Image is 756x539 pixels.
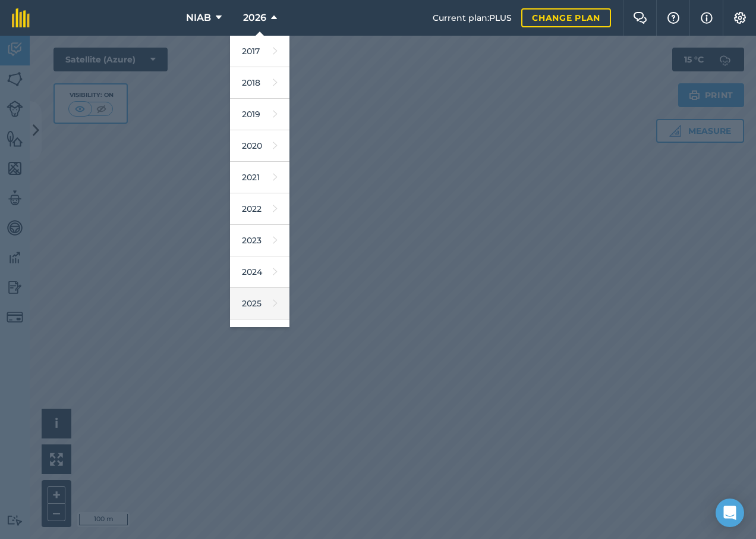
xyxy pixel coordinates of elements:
[521,8,611,27] a: Change plan
[230,162,289,193] a: 2021
[230,67,289,99] a: 2018
[12,8,30,27] img: fieldmargin Logo
[230,288,289,319] a: 2025
[186,11,211,25] span: NIAB
[716,499,744,527] div: Open Intercom Messenger
[230,36,289,67] a: 2017
[230,193,289,225] a: 2022
[666,12,681,24] img: A question mark icon
[230,256,289,288] a: 2024
[230,319,289,351] a: 2026
[701,11,713,25] img: svg+xml;base64,PHN2ZyB4bWxucz0iaHR0cDovL3d3dy53My5vcmcvMjAwMC9zdmciIHdpZHRoPSIxNyIgaGVpZ2h0PSIxNy...
[433,11,512,24] span: Current plan : PLUS
[633,12,647,24] img: Two speech bubbles overlapping with the left bubble in the forefront
[733,12,747,24] img: A cog icon
[230,225,289,256] a: 2023
[243,11,266,25] span: 2026
[230,130,289,162] a: 2020
[230,99,289,130] a: 2019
